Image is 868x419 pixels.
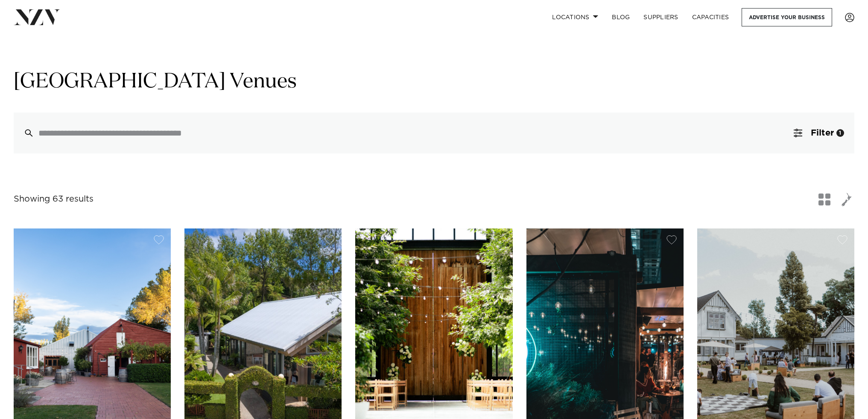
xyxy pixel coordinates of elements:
[14,193,94,206] div: Showing 63 results
[742,8,832,26] a: Advertise your business
[14,69,854,95] h1: [GEOGRAPHIC_DATA] Venues
[836,129,844,137] div: 1
[783,113,854,153] button: Filter1
[14,9,60,25] img: nzv-logo.png
[685,8,736,26] a: Capacities
[637,8,685,26] a: SUPPLIERS
[605,8,637,26] a: BLOG
[811,129,834,137] span: Filter
[545,8,605,26] a: Locations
